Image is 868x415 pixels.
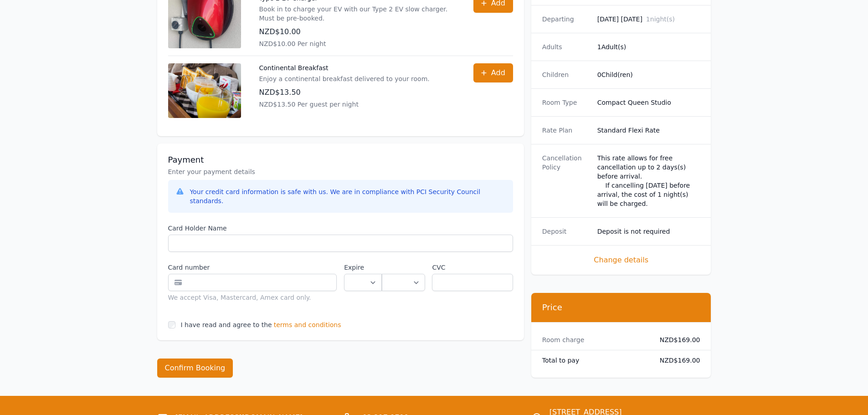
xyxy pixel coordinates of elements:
span: Add [491,67,505,78]
dd: Deposit is not required [597,227,700,236]
label: CVC [432,263,513,272]
dt: Room charge [542,335,645,344]
button: Confirm Booking [157,359,233,378]
label: Card number [168,263,337,272]
img: Continental Breakfast [168,63,241,118]
h3: Price [542,302,700,313]
p: Enter your payment details [168,167,513,176]
label: I have read and agree to the [181,321,272,328]
dt: Adults [542,42,590,51]
dd: [DATE] [DATE] [597,15,700,24]
dd: 1 Adult(s) [597,42,700,51]
div: This rate allows for free cancellation up to 2 days(s) before arrival. If cancelling [DATE] befor... [597,154,700,208]
button: Add [473,63,513,82]
label: . [382,263,425,272]
p: NZD$10.00 Per night [259,39,455,48]
span: 1 night(s) [646,15,675,23]
p: Continental Breakfast [259,63,430,72]
dt: Rate Plan [542,126,590,135]
dd: NZD$169.00 [652,335,700,344]
dd: Compact Queen Studio [597,98,700,107]
div: Your credit card information is safe with us. We are in compliance with PCI Security Council stan... [190,187,506,205]
label: Card Holder Name [168,224,513,233]
span: terms and conditions [274,320,341,329]
dt: Total to pay [542,356,645,365]
dd: NZD$169.00 [652,356,700,365]
span: Change details [542,255,700,266]
p: NZD$13.50 Per guest per night [259,100,430,109]
dd: 0 Child(ren) [597,70,700,79]
label: Expire [344,263,382,272]
dt: Cancellation Policy [542,154,590,208]
p: Enjoy a continental breakfast delivered to your room. [259,74,430,83]
dt: Room Type [542,98,590,107]
dt: Deposit [542,227,590,236]
p: Book in to charge your EV with our Type 2 EV slow charger. Must be pre-booked. [259,5,455,23]
div: We accept Visa, Mastercard, Amex card only. [168,293,337,302]
p: NZD$13.50 [259,87,430,98]
p: NZD$10.00 [259,26,455,37]
dt: Departing [542,15,590,24]
dd: Standard Flexi Rate [597,126,700,135]
dt: Children [542,70,590,79]
h3: Payment [168,154,513,165]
